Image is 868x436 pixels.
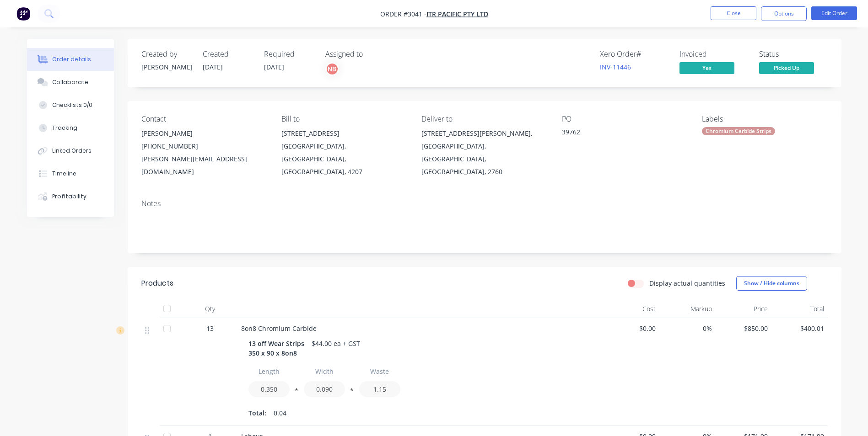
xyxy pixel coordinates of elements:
img: Factory [16,7,30,21]
div: Invoiced [679,50,748,58]
div: [STREET_ADDRESS] [281,127,407,140]
a: INV-11446 [600,63,631,71]
input: Label [248,363,290,379]
button: Collaborate [27,71,114,94]
span: $850.00 [719,324,768,333]
div: [PERSON_NAME] [141,127,267,140]
div: Products [141,278,173,289]
button: Timeline [27,162,114,185]
div: Deliver to [421,115,547,123]
div: 13 off Wear Strips 350 x 90 x 8on8 [248,337,308,360]
div: Created by [141,50,192,58]
div: Markup [659,300,716,318]
div: Status [759,50,828,58]
div: [GEOGRAPHIC_DATA], [GEOGRAPHIC_DATA], [GEOGRAPHIC_DATA], 2760 [421,140,547,178]
div: Chromium Carbide Strips [702,127,775,135]
div: Collaborate [52,78,88,86]
div: Cost [604,300,660,318]
span: Order #3041 - [380,10,426,18]
div: Required [264,50,314,58]
input: Value [248,381,290,397]
span: $0.00 [607,324,656,333]
span: Picked Up [759,62,814,74]
div: [PERSON_NAME][EMAIL_ADDRESS][DOMAIN_NAME] [141,153,267,178]
a: ITR Pacific Pty Ltd [426,10,488,18]
button: Close [711,6,756,20]
input: Value [304,381,345,397]
div: [GEOGRAPHIC_DATA], [GEOGRAPHIC_DATA], [GEOGRAPHIC_DATA], 4207 [281,140,407,178]
div: Qty [183,300,237,318]
div: Linked Orders [52,147,92,155]
button: Edit Order [811,6,857,20]
span: 0.04 [274,408,286,418]
button: Profitability [27,185,114,208]
div: [PHONE_NUMBER] [141,140,267,153]
div: Contact [141,115,267,123]
div: PO [562,115,687,123]
label: Display actual quantities [649,278,725,288]
div: Price [716,300,772,318]
button: Checklists 0/0 [27,94,114,117]
span: Yes [679,62,734,74]
button: Order details [27,48,114,71]
div: Notes [141,199,828,208]
div: Bill to [281,115,407,123]
div: [STREET_ADDRESS][PERSON_NAME],[GEOGRAPHIC_DATA], [GEOGRAPHIC_DATA], [GEOGRAPHIC_DATA], 2760 [421,127,547,178]
div: [PERSON_NAME] [141,62,192,72]
div: Order details [52,55,91,64]
div: 39762 [562,127,676,140]
input: Label [304,363,345,379]
div: Assigned to [325,50,417,58]
span: [DATE] [264,63,284,71]
div: [STREET_ADDRESS][GEOGRAPHIC_DATA], [GEOGRAPHIC_DATA], [GEOGRAPHIC_DATA], 4207 [281,127,407,178]
div: Xero Order # [600,50,669,58]
button: Show / Hide columns [736,276,807,291]
div: [PERSON_NAME][PHONE_NUMBER][PERSON_NAME][EMAIL_ADDRESS][DOMAIN_NAME] [141,127,267,178]
input: Label [359,363,400,379]
span: $400.01 [775,324,824,333]
div: Tracking [52,124,77,132]
button: Picked Up [759,62,814,76]
span: 0% [663,324,712,333]
span: 13 [206,324,214,333]
span: Total: [248,408,266,418]
button: Options [761,6,807,21]
span: 8on8 Chromium Carbide [241,324,317,333]
span: [DATE] [203,63,223,71]
input: Value [359,381,400,397]
button: Tracking [27,117,114,139]
div: Labels [702,115,827,123]
div: Checklists 0/0 [52,101,92,109]
button: Linked Orders [27,139,114,162]
div: [STREET_ADDRESS][PERSON_NAME], [421,127,547,140]
div: Profitability [52,192,86,201]
div: $44.00 ea + GST [308,337,364,350]
div: Timeline [52,170,76,178]
button: NB [325,62,339,76]
div: Total [771,300,828,318]
div: Created [203,50,253,58]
